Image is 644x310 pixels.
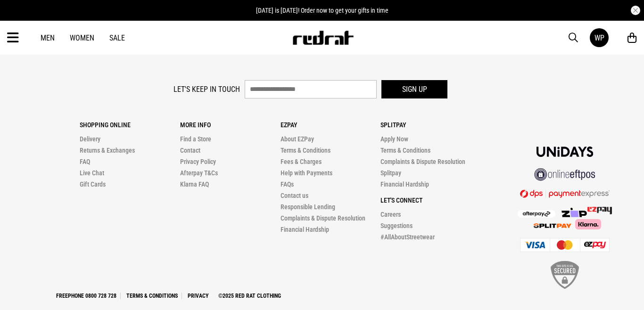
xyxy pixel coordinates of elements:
img: online eftpos [534,168,595,181]
a: Complaints & Dispute Resolution [281,214,365,222]
label: Let's keep in touch [173,85,240,94]
img: Klarna [571,219,601,229]
a: Contact us [281,192,308,199]
a: Men [41,33,55,42]
a: Sale [109,33,125,42]
a: Privacy Policy [180,158,216,165]
a: Terms & Conditions [380,147,430,154]
div: WP [594,33,604,42]
a: Contact [180,147,200,154]
a: Privacy [184,293,213,299]
p: Let's Connect [380,196,481,204]
a: Gift Cards [80,180,106,188]
img: Unidays [537,147,593,157]
a: Complaints & Dispute Resolution [380,158,465,165]
span: [DATE] is [DATE]! Order now to get your gifts in time [256,7,388,14]
a: #AllAboutStreetwear [380,233,435,241]
a: Suggestions [380,222,413,229]
a: Responsible Lending [281,203,335,211]
a: About EZPay [281,135,314,143]
a: Careers [380,211,401,218]
a: FAQ [80,158,90,165]
img: Cards [520,238,610,252]
img: Splitpay [534,223,571,228]
a: Apply Now [380,135,408,143]
p: More Info [180,121,281,129]
a: Splitpay [380,169,401,177]
img: SSL [551,261,579,289]
a: Klarna FAQ [180,180,209,188]
a: Financial Hardship [380,180,429,188]
a: Women [70,33,94,42]
p: Splitpay [380,121,481,129]
a: Live Chat [80,169,104,177]
button: Sign up [381,80,447,98]
img: Redrat logo [292,31,354,45]
img: Zip [561,208,587,217]
a: Find a Store [180,135,211,143]
p: Ezpay [281,121,381,129]
a: Afterpay T&Cs [180,169,218,177]
a: Delivery [80,135,100,143]
a: Help with Payments [281,169,332,177]
a: Returns & Exchanges [80,147,135,154]
a: Terms & Conditions [123,293,182,299]
a: Fees & Charges [281,158,322,165]
img: Afterpay [518,210,555,218]
a: Financial Hardship [281,226,329,233]
img: DPS [520,189,610,198]
a: ©2025 Red Rat Clothing [215,293,285,299]
img: Splitpay [587,207,612,214]
a: FAQs [281,180,294,188]
a: Terms & Conditions [281,147,330,154]
a: Freephone 0800 728 728 [52,293,121,299]
p: Shopping Online [80,121,180,129]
